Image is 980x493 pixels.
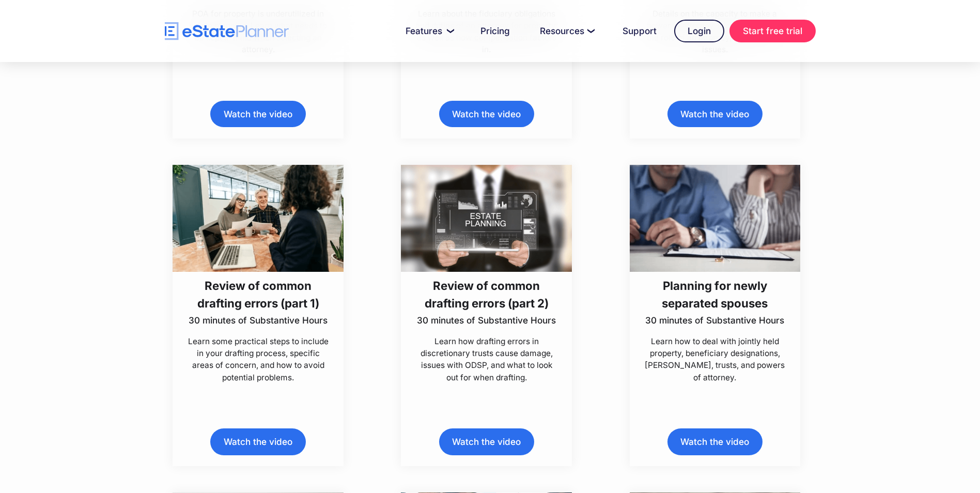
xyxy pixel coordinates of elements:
a: Watch the video [439,101,534,127]
h3: Review of common drafting errors (part 1) [187,277,330,312]
a: Login [674,20,724,42]
h3: Review of common drafting errors (part 2) [415,277,558,312]
a: Resources [527,21,605,41]
p: 30 minutes of Substantive Hours [187,314,330,327]
h3: Planning for newly separated spouses [644,277,786,312]
a: Review of common drafting errors (part 2)30 minutes of Substantive HoursLearn how drafting errors... [401,165,572,383]
p: Learn how drafting errors in discretionary trusts cause damage, issues with ODSP, and what to loo... [415,335,558,383]
p: 30 minutes of Substantive Hours [644,314,786,327]
a: Watch the video [667,101,763,127]
a: Watch the video [210,101,305,127]
a: Review of common drafting errors (part 1)30 minutes of Substantive HoursLearn some practical step... [173,165,344,383]
a: Watch the video [439,428,534,455]
a: Features [393,21,463,41]
a: Watch the video [667,428,763,455]
p: 30 minutes of Substantive Hours [415,314,558,327]
a: Support [610,21,669,41]
p: Learn some practical steps to include in your drafting process, specific areas of concern, and ho... [187,335,330,383]
a: Pricing [468,21,522,41]
a: Start free trial [729,20,816,42]
a: Planning for newly separated spouses30 minutes of Substantive HoursLearn how to deal with jointly... [630,165,801,383]
a: Watch the video [210,428,305,455]
a: home [165,22,289,40]
p: Learn how to deal with jointly held property, beneficiary designations, [PERSON_NAME], trusts, an... [644,335,786,383]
